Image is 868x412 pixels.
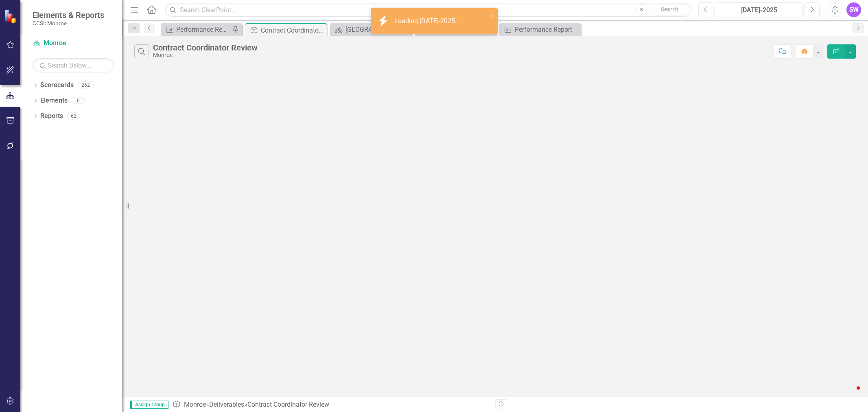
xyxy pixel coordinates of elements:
[153,52,258,58] div: Monroe
[33,10,104,20] span: Elements & Reports
[247,401,329,408] div: Contract Coordinator Review
[501,24,579,35] a: Performance Report
[67,112,80,119] div: 62
[184,401,206,408] a: Monroe
[332,24,409,35] a: [GEOGRAPHIC_DATA]
[719,5,800,15] div: [DATE]-2025
[515,24,579,35] div: Performance Report
[394,17,462,26] div: Loading [DATE]-2025...
[716,2,802,17] button: [DATE]-2025
[33,58,114,72] input: Search Below...
[649,4,690,15] button: Search
[345,24,409,35] div: [GEOGRAPHIC_DATA]
[153,43,258,52] div: Contract Coordinator Review
[846,2,861,17] button: SW
[72,97,85,104] div: 0
[4,9,18,24] img: ClearPoint Strategy
[130,401,168,409] span: Assign Group
[78,82,94,89] div: 262
[176,24,230,35] div: Performance Report
[163,24,230,35] a: Performance Report
[173,400,489,410] div: » »
[261,25,325,35] div: Contract Coordinator Review
[40,112,63,121] a: Reports
[840,384,860,404] iframe: Intercom live chat
[165,3,692,17] input: Search ClearPoint...
[40,96,68,105] a: Elements
[33,39,114,48] a: Monroe
[209,401,244,408] a: Deliverables
[33,20,104,26] small: CCSI: Monroe
[661,6,678,13] span: Search
[40,81,74,90] a: Scorecards
[489,11,494,21] button: close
